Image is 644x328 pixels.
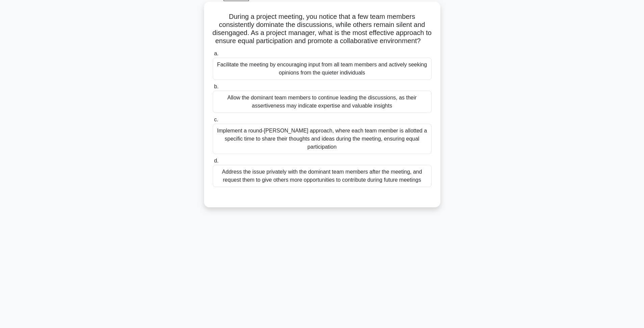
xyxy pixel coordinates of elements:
div: Address the issue privately with the dominant team members after the meeting, and request them to... [213,165,432,187]
span: a. [214,51,218,56]
span: c. [214,117,218,122]
span: b. [214,84,218,89]
h5: During a project meeting, you notice that a few team members consistently dominate the discussion... [212,12,432,46]
div: Facilitate the meeting by encouraging input from all team members and actively seeking opinions f... [213,58,432,80]
span: d. [214,158,218,163]
div: Allow the dominant team members to continue leading the discussions, as their assertiveness may i... [213,91,432,113]
div: Implement a round-[PERSON_NAME] approach, where each team member is allotted a specific time to s... [213,124,432,154]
